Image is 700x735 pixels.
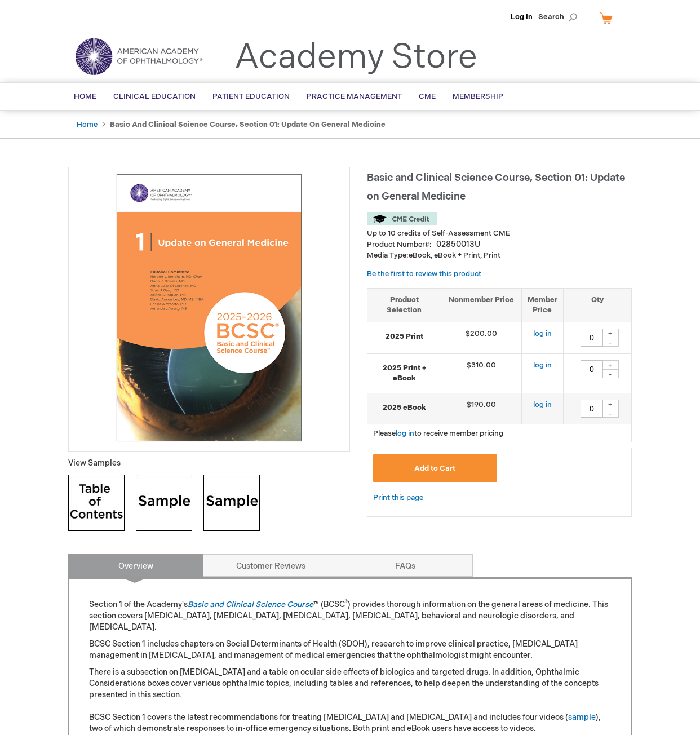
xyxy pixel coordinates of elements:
[533,400,552,409] a: log in
[538,6,581,28] span: Search
[602,360,619,370] div: +
[602,338,619,347] div: -
[568,712,596,722] a: sample
[373,491,423,505] a: Print this page
[367,212,437,225] img: CME Credit
[436,239,480,250] div: 02850013U
[441,322,522,353] td: $200.00
[441,288,522,322] th: Nonmember Price
[581,360,603,378] input: Qty
[74,173,344,442] img: Basic and Clinical Science Course, Section 01: Update on General Medicine
[68,554,203,577] a: Overview
[367,172,625,202] span: Basic and Clinical Science Course, Section 01: Update on General Medicine
[373,429,503,438] span: Please to receive member pricing
[581,329,603,347] input: Qty
[367,228,632,239] li: Up to 10 credits of Self-Assessment CME
[453,92,503,101] span: Membership
[581,400,603,418] input: Qty
[367,251,409,260] strong: Media Type:
[373,454,497,482] button: Add to Cart
[373,363,435,384] strong: 2025 Print + eBook
[89,639,611,661] p: BCSC Section 1 includes chapters on Social Determinants of Health (SDOH), research to improve cli...
[419,92,436,101] span: CME
[373,402,435,413] strong: 2025 eBook
[396,429,414,438] a: log in
[89,667,611,734] p: There is a subsection on [MEDICAL_DATA] and a table on ocular side effects of biologics and targe...
[68,475,125,531] img: Click to view
[89,599,611,633] p: Section 1 of the Academy's ™ (BCSC ) provides thorough information on the general areas of medici...
[113,92,196,101] span: Clinical Education
[533,361,552,370] a: log in
[521,288,563,322] th: Member Price
[136,475,192,531] img: Click to view
[367,288,441,322] th: Product Selection
[441,353,522,393] td: $310.00
[74,92,96,101] span: Home
[77,120,98,129] a: Home
[68,458,350,469] p: View Samples
[602,409,619,418] div: -
[441,393,522,424] td: $190.00
[188,600,313,609] a: Basic and Clinical Science Course
[203,475,260,531] img: Click to view
[307,92,402,101] span: Practice Management
[373,331,435,342] strong: 2025 Print
[203,554,338,577] a: Customer Reviews
[367,240,432,249] strong: Product Number
[602,329,619,338] div: +
[414,464,455,473] span: Add to Cart
[367,269,481,278] a: Be the first to review this product
[511,12,533,21] a: Log In
[367,250,632,261] p: eBook, eBook + Print, Print
[345,599,348,606] sup: ®
[338,554,473,577] a: FAQs
[563,288,631,322] th: Qty
[602,369,619,378] div: -
[602,400,619,409] div: +
[212,92,290,101] span: Patient Education
[234,37,477,78] a: Academy Store
[533,329,552,338] a: log in
[110,120,386,129] strong: Basic and Clinical Science Course, Section 01: Update on General Medicine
